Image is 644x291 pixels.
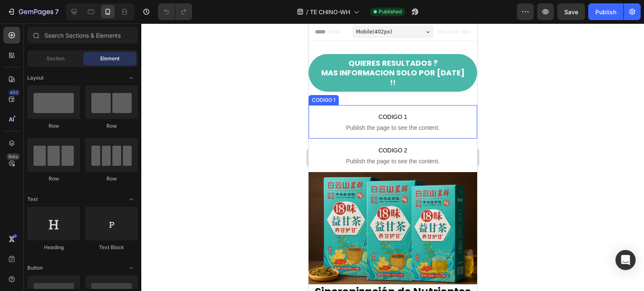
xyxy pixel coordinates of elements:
[125,71,138,85] span: Toggle open
[85,122,138,130] div: Row
[310,8,350,16] span: TE CHINO-WH
[85,244,138,251] div: Text Block
[27,27,138,44] input: Search Sections & Elements
[27,196,38,203] span: Text
[8,89,20,96] div: 450
[27,244,80,251] div: Heading
[3,3,62,20] button: 7
[557,3,585,20] button: Save
[306,8,308,16] span: /
[588,3,623,20] button: Publish
[47,55,65,62] span: Section
[158,3,192,20] div: Undo/Redo
[55,7,59,17] p: 7
[27,74,44,82] span: Layout
[379,8,402,15] span: Published
[125,261,138,275] span: Toggle open
[27,122,80,130] div: Row
[100,55,119,62] span: Element
[27,175,80,183] div: Row
[595,8,616,16] div: Publish
[309,23,477,291] iframe: Design area
[615,250,636,270] div: Open Intercom Messenger
[6,153,20,160] div: Beta
[564,8,578,15] span: Save
[85,175,138,183] div: Row
[125,193,138,206] span: Toggle open
[27,264,43,272] span: Button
